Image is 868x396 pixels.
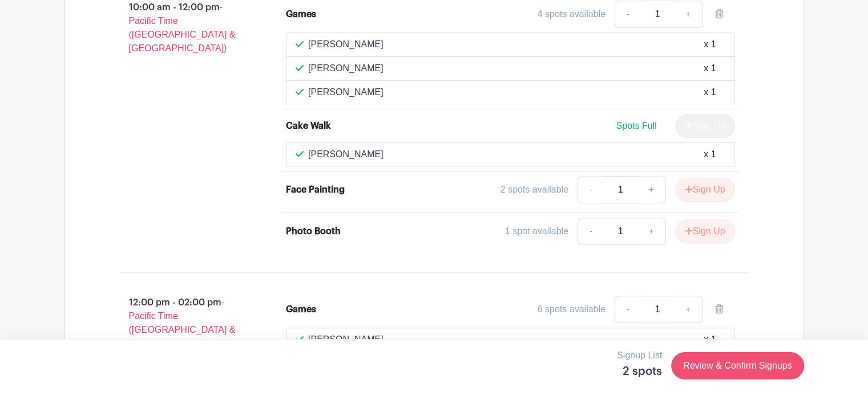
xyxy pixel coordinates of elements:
[538,303,605,316] div: 6 spots available
[505,224,568,238] div: 1 spot available
[637,176,665,203] a: +
[675,219,735,243] button: Sign Up
[704,148,716,161] div: x 1
[102,291,268,355] p: 12:00 pm - 02:00 pm
[286,119,331,133] div: Cake Walk
[286,303,316,316] div: Games
[308,85,383,99] p: [PERSON_NAME]
[286,183,345,197] div: Face Painting
[617,365,662,378] h5: 2 spots
[704,38,716,51] div: x 1
[704,62,716,75] div: x 1
[308,38,383,51] p: [PERSON_NAME]
[286,7,316,21] div: Games
[578,218,604,245] a: -
[637,218,665,245] a: +
[617,349,662,362] p: Signup List
[308,62,383,75] p: [PERSON_NAME]
[615,1,641,28] a: -
[308,333,383,346] p: [PERSON_NAME]
[704,85,716,99] div: x 1
[674,296,703,323] a: +
[671,352,804,379] a: Review & Confirm Signups
[675,178,735,202] button: Sign Up
[615,296,641,323] a: -
[578,176,604,203] a: -
[674,1,703,28] a: +
[616,121,656,130] span: Spots Full
[308,148,383,161] p: [PERSON_NAME]
[286,224,341,238] div: Photo Booth
[704,333,716,346] div: x 1
[500,183,568,197] div: 2 spots available
[538,7,605,21] div: 4 spots available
